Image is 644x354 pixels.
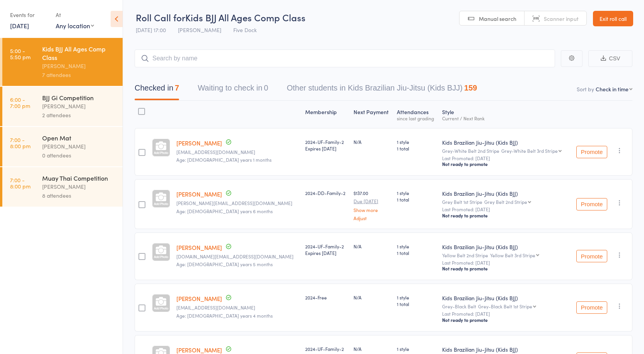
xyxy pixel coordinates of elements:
[394,104,439,125] div: Atten­dances
[442,260,567,265] small: Last Promoted: [DATE]
[354,215,391,221] a: Adjust
[185,11,306,24] span: Kids BJJ All Ages Comp Class
[135,50,555,67] input: Search by name
[397,250,436,256] span: 1 total
[439,104,571,125] div: Style
[136,26,166,34] span: [DATE] 17:00
[576,146,607,158] button: Promote
[442,304,567,309] div: Grey-Black Belt
[176,139,222,147] a: [PERSON_NAME]
[176,190,222,198] a: [PERSON_NAME]
[42,142,116,151] div: [PERSON_NAME]
[42,70,116,79] div: 7 attendees
[175,84,179,92] div: 7
[397,243,436,250] span: 1 style
[464,84,477,92] div: 159
[42,93,116,102] div: BJJ Gi Competition
[442,207,567,212] small: Last Promoted: [DATE]
[2,38,123,86] a: 5:00 -5:50 pmKids BJJ All Ages Comp Class[PERSON_NAME]7 attendees
[544,15,579,22] span: Scanner input
[442,116,567,121] div: Current / Next Rank
[178,26,221,34] span: [PERSON_NAME]
[176,312,273,319] span: Age: [DEMOGRAPHIC_DATA] years 4 months
[136,11,185,24] span: Roll Call for
[442,212,567,219] div: Not ready to promote
[397,139,436,145] span: 1 style
[576,301,607,314] button: Promote
[42,182,116,191] div: [PERSON_NAME]
[302,104,350,125] div: Membership
[588,50,632,67] button: CSV
[490,253,535,258] div: Yellow Belt 3rd Stripe
[56,9,94,21] div: At
[354,198,391,204] small: Due [DATE]
[10,9,48,21] div: Events for
[397,301,436,307] span: 1 total
[42,151,116,160] div: 0 attendees
[577,85,594,93] label: Sort by
[198,80,268,100] button: Waiting to check in0
[354,345,391,352] div: N/A
[350,104,394,125] div: Next Payment
[593,11,633,26] a: Exit roll call
[397,116,436,121] div: since last grading
[176,156,272,163] span: Age: [DEMOGRAPHIC_DATA] years 1 months
[576,250,607,262] button: Promote
[354,139,391,145] div: N/A
[135,80,179,100] button: Checked in7
[10,48,31,60] time: 5:00 - 5:50 pm
[354,190,391,220] div: $137.00
[176,261,273,267] span: Age: [DEMOGRAPHIC_DATA] years 5 months
[42,191,116,200] div: 8 attendees
[442,190,567,197] div: Kids Brazilian Jiu-Jitsu (Kids BJJ)
[354,294,391,301] div: N/A
[442,345,567,353] div: Kids Brazilian Jiu-Jitsu (Kids BJJ)
[2,87,123,126] a: 6:00 -7:00 pmBJJ Gi Competition[PERSON_NAME]2 attendees
[42,133,116,142] div: Open Mat
[478,304,532,309] div: Grey-Black Belt 1st Stripe
[287,80,477,100] button: Other students in Kids Brazilian Jiu-Jitsu (Kids BJJ)159
[176,254,299,259] small: lim.sony@gmail.com
[42,62,116,70] div: [PERSON_NAME]
[10,137,31,149] time: 7:00 - 8:00 pm
[442,294,567,302] div: Kids Brazilian Jiu-Jitsu (Kids BJJ)
[397,190,436,196] span: 1 style
[42,111,116,120] div: 2 attendees
[442,243,567,251] div: Kids Brazilian Jiu-Jitsu (Kids BJJ)
[397,345,436,352] span: 1 style
[305,190,347,196] div: 2024-DD-Family-2
[596,85,629,93] div: Check in time
[2,127,123,166] a: 7:00 -8:00 pmOpen Mat[PERSON_NAME]0 attendees
[354,207,391,212] a: Show more
[442,311,567,316] small: Last Promoted: [DATE]
[442,253,567,258] div: Yellow Belt 2nd Stripe
[176,200,299,206] small: eileen.bell10@gmail.com
[233,26,257,34] span: Five Dock
[442,139,567,146] div: Kids Brazilian Jiu-Jitsu (Kids BJJ)
[305,243,347,256] div: 2024-UF-Family-2
[10,177,31,189] time: 7:00 - 8:00 pm
[176,346,222,354] a: [PERSON_NAME]
[42,174,116,182] div: Muay Thai Competition
[442,199,567,204] div: Grey Belt 1st Stripe
[305,294,347,301] div: 2024-Free
[176,243,222,251] a: [PERSON_NAME]
[397,294,436,301] span: 1 style
[442,317,567,323] div: Not ready to promote
[305,139,347,152] div: 2024-UF-Family-2
[305,250,347,256] div: Expires [DATE]
[442,156,567,161] small: Last Promoted: [DATE]
[442,148,567,153] div: Grey-White Belt 2nd Stripe
[501,148,558,153] div: Grey-White Belt 3rd Stripe
[442,265,567,272] div: Not ready to promote
[354,243,391,250] div: N/A
[176,305,299,310] small: johnperosh@gmail.com
[442,161,567,167] div: Not ready to promote
[176,294,222,303] a: [PERSON_NAME]
[305,145,347,152] div: Expires [DATE]
[10,96,30,109] time: 6:00 - 7:00 pm
[576,198,607,210] button: Promote
[42,102,116,111] div: [PERSON_NAME]
[397,196,436,203] span: 1 total
[42,44,116,62] div: Kids BJJ All Ages Comp Class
